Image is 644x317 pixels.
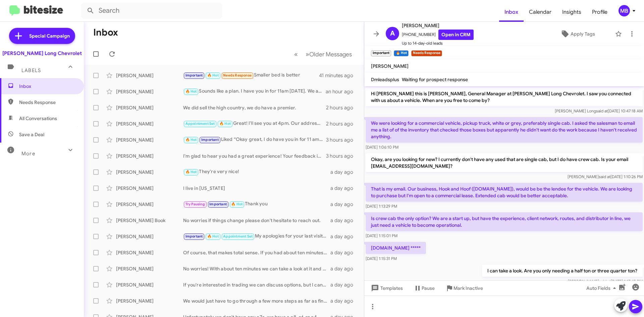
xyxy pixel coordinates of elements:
span: 🔥 Hot [185,138,197,142]
span: Inbox [19,83,76,90]
span: « [294,50,298,58]
span: 🔥 Hot [231,202,243,206]
div: [PERSON_NAME] [116,281,183,288]
span: Special Campaign [29,33,70,39]
span: Auto Fields [586,282,619,294]
button: Mark Inactive [440,282,488,294]
span: Up to 14-day-old leads [402,40,474,47]
div: a day ago [330,169,359,175]
p: We were looking for a commercial vehicle, pickup truck, white or grey, preferably single cab. I a... [366,117,643,143]
span: Important [209,202,227,206]
span: Calendar [524,2,557,22]
div: 2 hours ago [326,104,359,111]
span: [PERSON_NAME] [402,21,474,30]
p: That is my email. Our business, Hook and Hoof ([DOMAIN_NAME]), would be be the lendee for the veh... [366,183,643,202]
span: Save a Deal [19,131,44,138]
a: Open in CRM [438,30,474,40]
div: Liked “Okay great, I do have you in for 11 am [DATE]. Our address is [STREET_ADDRESS]” [183,136,326,144]
span: 🔥 Hot [219,121,231,126]
span: Mark Inactive [453,282,483,294]
div: [PERSON_NAME] [116,298,183,304]
div: [PERSON_NAME] [116,153,183,159]
span: [DATE] 1:15:31 PM [366,256,397,261]
button: Next [302,47,356,61]
div: [PERSON_NAME] [116,137,183,143]
div: My apologies for your last visit. KBB is not accurate to the market or the value of a vehicle, so... [183,232,330,240]
a: Insights [557,2,587,22]
span: Appointment Set [185,121,215,126]
div: Great! I'll see you at 4pm. Our address is [STREET_ADDRESS] [183,120,326,127]
span: said at [599,279,611,284]
div: MB [619,5,630,16]
span: Apply Tags [571,28,595,40]
a: Profile [587,2,613,22]
div: They're very nice! [183,168,330,176]
span: [PERSON_NAME] [371,63,409,69]
div: a day ago [330,185,359,192]
button: Auto Fields [581,282,624,294]
nav: Page navigation example [290,47,356,61]
div: 2 hours ago [326,120,359,127]
div: [PERSON_NAME] [116,120,183,127]
p: Is crew cab the only option? We are a start up, but have the experience, client network, routes, ... [366,212,643,231]
span: Dmleadsplus [371,76,399,83]
div: an hour ago [326,88,359,95]
div: I live in [US_STATE] [183,185,330,192]
span: Try Pausing [185,202,205,206]
div: No worries if things change please don't hesitate to reach out. [183,217,330,224]
div: [PERSON_NAME] [116,265,183,272]
span: 🔥 Hot [185,89,197,94]
span: Important [201,138,219,142]
button: Apply Tags [543,28,612,40]
div: [PERSON_NAME] [116,169,183,175]
div: 41 minutes ago [319,72,359,79]
span: A [390,28,395,39]
div: [PERSON_NAME] [116,249,183,256]
div: No worries! With about ten minutes we can take a look at it and determine the vehicle's value. Wo... [183,265,330,272]
span: Needs Response [223,73,252,77]
div: Sounds like a plan. I have you in for 11am [DATE]. We are located at [STREET_ADDRESS] [183,88,326,95]
span: Needs Response [19,99,76,106]
div: a day ago [330,298,359,304]
span: Pause [422,282,435,294]
small: Needs Response [411,50,442,56]
span: [DATE] 1:06:10 PM [366,145,398,150]
div: a day ago [330,265,359,272]
small: Important [371,50,391,56]
div: [PERSON_NAME] [116,201,183,208]
div: We would just have to go through a few more steps as far as financing goes, but typically it isn'... [183,298,330,304]
p: Okay, are you looking for new? I currently don't have any used that are single cab, but I do have... [366,153,643,172]
div: 3 hours ago [326,137,359,143]
span: [PHONE_NUMBER] [402,30,474,40]
div: Thank you [183,200,330,208]
span: 🔥 Hot [207,234,219,239]
a: Special Campaign [9,28,75,44]
span: Older Messages [309,51,352,58]
div: [PERSON_NAME] Book [116,217,183,224]
span: Appointment Set [223,234,253,239]
span: [PERSON_NAME] Long [DATE] 10:47:18 AM [555,108,643,113]
div: [PERSON_NAME] [116,88,183,95]
span: said at [599,174,610,179]
div: a day ago [330,249,359,256]
button: MB [613,5,637,16]
h1: Inbox [93,27,118,38]
button: Templates [364,282,408,294]
span: All Conversations [19,115,57,122]
div: We did sell the high country, we do have a premier. [183,104,326,111]
a: Inbox [499,2,524,22]
p: Hi [PERSON_NAME] this is [PERSON_NAME], General Manager at [PERSON_NAME] Long Chevrolet. I saw yo... [366,88,643,106]
span: Important [185,234,203,239]
span: Labels [21,67,41,73]
div: Of course, that makes total sense. If you had about ten minutes to stop by I can get you an offer... [183,249,330,256]
div: [PERSON_NAME] [116,72,183,79]
span: said at [596,108,608,113]
div: a day ago [330,217,359,224]
span: [PERSON_NAME] [DATE] 1:17:48 PM [568,279,643,284]
span: [DATE] 1:13:29 PM [366,204,397,209]
span: Waiting for prospect response [402,76,468,83]
span: 🔥 Hot [207,73,219,77]
div: a day ago [330,233,359,240]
